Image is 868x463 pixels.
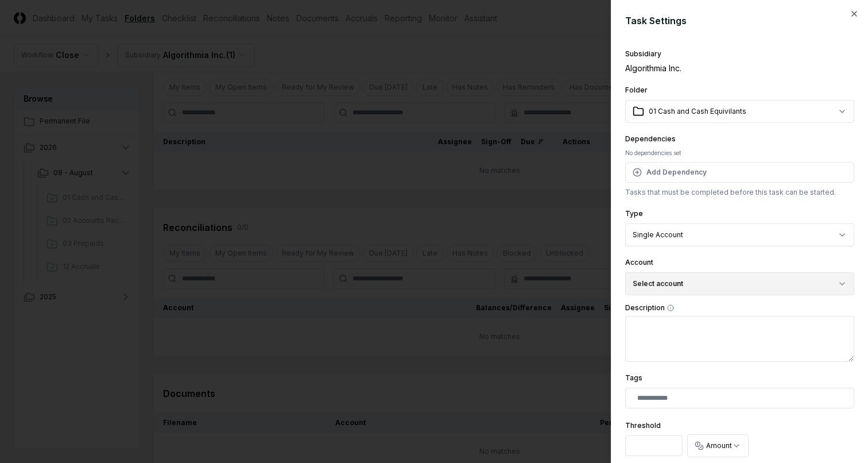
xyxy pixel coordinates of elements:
button: Add Dependency [625,162,854,183]
div: Algorithmia Inc. [625,62,854,74]
button: Description [667,304,674,311]
label: Tags [625,373,642,382]
label: Description [625,304,854,311]
h2: Task Settings [625,14,854,28]
button: Select account [625,272,854,295]
label: Type [625,209,643,218]
label: Folder [625,86,648,94]
p: Tasks that must be completed before this task can be started. [625,187,854,198]
label: Account [625,258,653,267]
div: Subsidiary [625,51,854,57]
label: Threshold [625,421,661,430]
label: Dependencies [625,134,676,143]
div: No dependencies set [625,149,854,157]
